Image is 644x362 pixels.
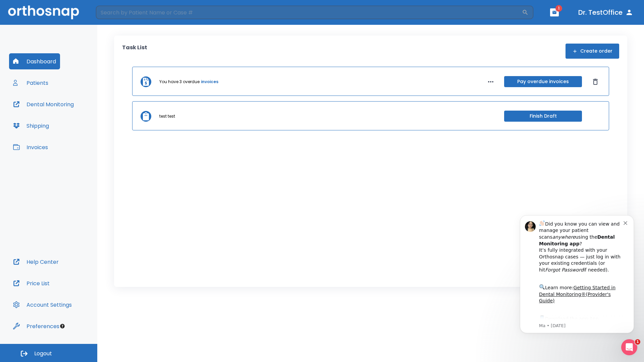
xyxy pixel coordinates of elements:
[566,44,619,59] button: Create order
[9,75,52,91] button: Patients
[504,111,582,122] button: Finish Draft
[590,76,601,87] button: Dismiss
[114,14,119,20] button: Dismiss notification
[159,113,175,119] p: test test
[29,109,114,143] div: Download the app: | ​ Let us know if you need help getting started!
[201,79,218,85] a: invoices
[9,139,52,155] button: Invoices
[504,76,582,87] button: Pay overdue invoices
[9,254,63,270] button: Help Center
[29,118,114,124] p: Message from Ma, sent 1w ago
[621,339,637,355] iframe: Intercom live chat
[96,6,522,19] input: Search by Patient Name or Case #
[9,297,76,313] button: Account Settings
[59,323,65,329] div: Tooltip anchor
[34,350,52,357] span: Logout
[9,275,54,291] button: Price List
[122,44,147,59] p: Task List
[9,318,63,334] button: Preferences
[9,53,60,69] button: Dashboard
[576,6,636,18] button: Dr. TestOffice
[9,118,53,134] button: Shipping
[8,5,79,19] img: Orthosnap
[555,5,562,12] span: 1
[510,205,644,344] iframe: Intercom notifications message
[159,79,200,85] p: You have 3 overdue
[29,111,89,123] a: App Store
[635,339,640,345] span: 1
[9,96,78,112] button: Dental Monitoring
